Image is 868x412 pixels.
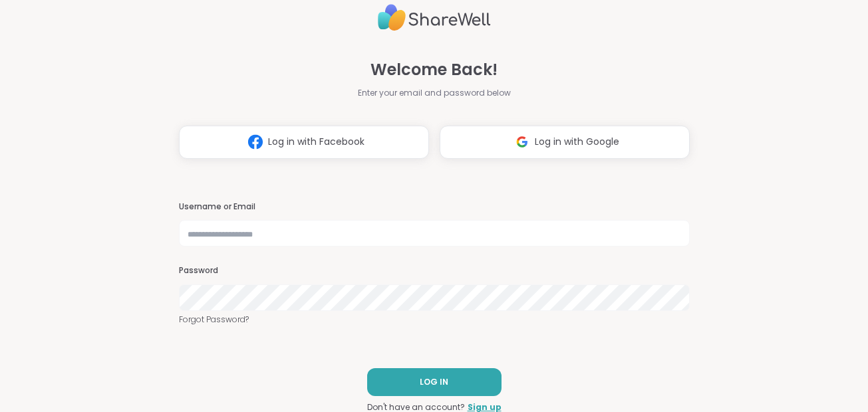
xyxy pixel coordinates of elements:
button: LOG IN [367,368,502,396]
span: LOG IN [420,376,448,388]
span: Log in with Google [535,135,619,149]
a: Forgot Password? [179,314,690,326]
span: Welcome Back! [370,58,498,82]
span: Enter your email and password below [358,87,511,99]
button: Log in with Google [440,126,690,159]
span: Log in with Facebook [268,135,364,149]
img: ShareWell Logomark [243,130,268,154]
h3: Username or Email [179,201,690,213]
img: ShareWell Logomark [509,130,535,154]
button: Log in with Facebook [179,126,429,159]
h3: Password [179,265,690,276]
